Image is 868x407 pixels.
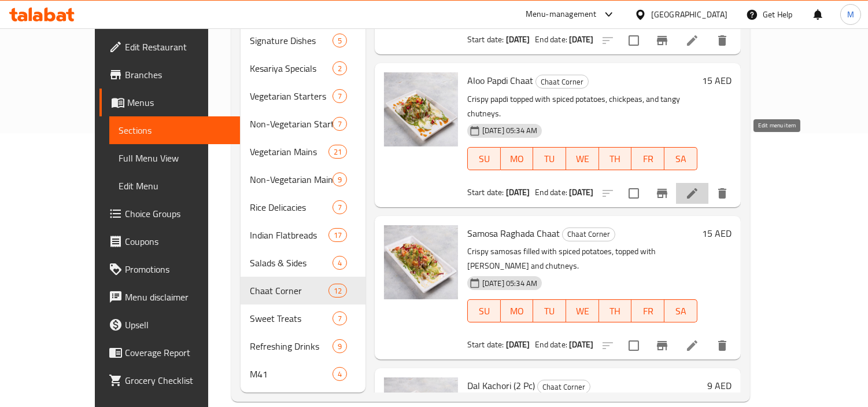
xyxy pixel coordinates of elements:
p: Crispy papdi topped with spiced potatoes, chickpeas, and tangy chutneys. [467,92,697,121]
div: Kesariya Specials [250,61,333,75]
span: Select to update [622,28,646,53]
div: items [333,311,347,325]
span: FR [636,303,660,320]
div: Non-Vegetarian Mains9 [241,166,365,193]
a: Coupons [99,228,240,255]
h6: 15 AED [702,225,732,241]
b: [DATE] [506,32,530,47]
span: Salads & Sides [250,256,333,270]
span: End date: [535,185,567,200]
button: TU [533,299,566,322]
span: 7 [333,119,346,130]
button: Branch-specific-item [648,27,676,54]
button: TH [599,147,632,170]
span: Indian Flatbreads [250,228,328,242]
span: [DATE] 05:34 AM [478,125,542,136]
div: Chaat Corner12 [241,277,365,305]
a: Edit menu item [685,339,699,353]
div: Indian Flatbreads17 [241,221,365,249]
span: WE [571,303,594,320]
button: WE [566,299,599,322]
div: Menu-management [526,8,597,21]
button: FR [631,147,664,170]
div: items [333,89,347,103]
span: Rice Delicacies [250,200,333,214]
span: 12 [329,285,346,296]
span: Coverage Report [125,346,231,360]
div: items [333,339,347,353]
b: [DATE] [506,337,530,352]
div: items [333,61,347,75]
span: Edit Restaurant [125,40,231,54]
span: Start date: [467,337,504,352]
span: 17 [329,230,346,241]
div: Vegetarian Mains21 [241,138,365,166]
span: Signature Dishes [250,34,333,47]
div: Non-Vegetarian Starters [250,117,333,131]
div: Refreshing Drinks9 [241,332,365,360]
div: items [328,145,347,159]
a: Choice Groups [99,200,240,228]
b: [DATE] [506,185,530,200]
span: Non-Vegetarian Mains [250,173,333,186]
span: TH [604,303,627,320]
span: M41 [250,367,333,381]
span: 4 [333,369,346,380]
a: Menus [99,89,240,116]
span: Branches [125,68,231,82]
div: items [328,284,347,298]
div: items [333,34,347,47]
span: End date: [535,32,567,47]
span: Select to update [622,333,646,358]
span: SA [669,151,693,167]
span: Dal Kachori (2 Pc) [467,377,535,394]
div: items [333,367,347,381]
b: [DATE] [569,337,593,352]
button: delete [708,332,736,360]
b: [DATE] [569,32,593,47]
div: Refreshing Drinks [250,339,333,353]
a: Edit Restaurant [99,33,240,61]
span: M [847,8,854,21]
a: Edit Menu [109,172,240,200]
span: Chaat Corner [563,228,615,241]
button: SA [664,147,697,170]
a: Grocery Checklist [99,366,240,394]
div: Sweet Treats7 [241,305,365,332]
div: Salads & Sides4 [241,249,365,277]
a: Promotions [99,255,240,283]
span: TU [538,303,562,320]
button: WE [566,147,599,170]
span: Grocery Checklist [125,373,231,387]
div: Chaat Corner [562,228,615,241]
span: Samosa Raghada Chaat [467,225,560,242]
span: SU [472,151,496,167]
h6: 9 AED [707,377,732,394]
div: Chaat Corner [537,380,590,394]
span: 21 [329,146,346,157]
p: Crispy samosas filled with spiced potatoes, topped with [PERSON_NAME] and chutneys. [467,244,697,273]
span: FR [636,151,660,167]
span: Coupons [125,234,231,248]
button: TU [533,147,566,170]
span: 7 [333,91,346,102]
span: Promotions [125,262,231,276]
button: SA [664,299,697,322]
span: Aloo Papdi Chaat [467,72,533,89]
span: Chaat Corner [538,380,590,394]
button: SU [467,147,501,170]
div: Vegetarian Starters [250,89,333,103]
div: Chaat Corner [535,75,589,89]
button: MO [501,299,534,322]
span: 2 [333,63,346,74]
span: SA [669,303,693,320]
span: Vegetarian Mains [250,145,328,159]
span: Menu disclaimer [125,290,231,304]
span: Chaat Corner [536,75,588,89]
